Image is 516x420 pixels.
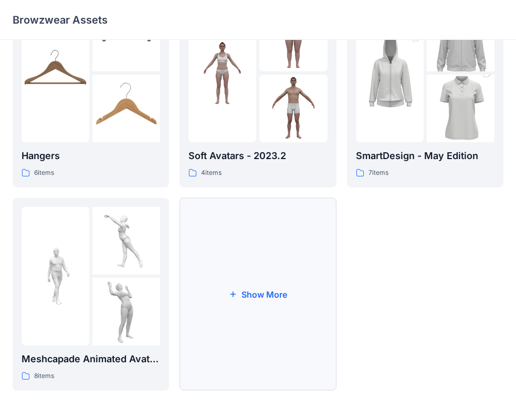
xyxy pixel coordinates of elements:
[180,198,336,391] button: Show More
[201,167,222,178] p: 4 items
[92,75,160,142] img: folder 3
[188,39,256,107] img: folder 1
[22,242,89,310] img: folder 1
[92,207,160,275] img: folder 2
[356,149,494,163] p: SmartDesign - May Edition
[22,39,89,107] img: folder 1
[22,352,160,366] p: Meshcapade Animated Avatars
[92,278,160,345] img: folder 3
[34,167,54,178] p: 6 items
[13,198,169,391] a: folder 1folder 2folder 3Meshcapade Animated Avatars8items
[13,13,108,27] p: Browzwear Assets
[259,75,327,142] img: folder 3
[188,149,327,163] p: Soft Avatars - 2023.2
[368,167,388,178] p: 7 items
[22,149,160,163] p: Hangers
[427,58,494,160] img: folder 3
[356,22,424,124] img: folder 1
[34,371,54,382] p: 8 items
